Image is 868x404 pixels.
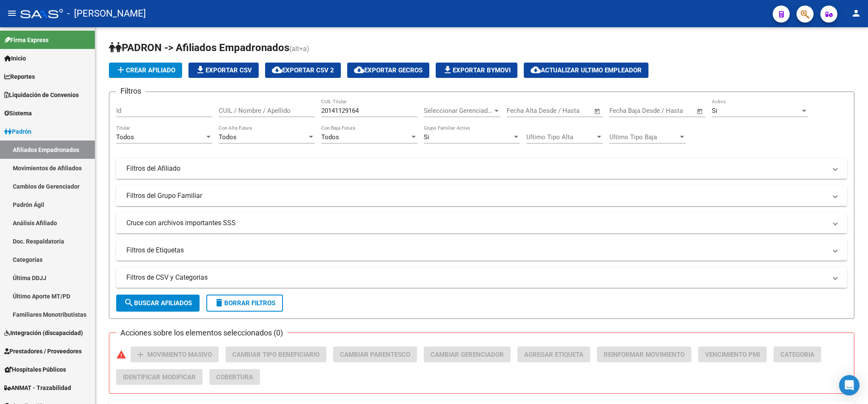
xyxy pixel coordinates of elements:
span: Movimiento Masivo [147,351,212,358]
mat-icon: search [124,298,134,308]
span: Reinformar Movimiento [604,351,685,358]
span: Exportar GECROS [354,66,423,74]
mat-panel-title: Filtros de Etiquetas [126,246,827,255]
span: Todos [116,133,134,141]
span: Prestadores / Proveedores [4,347,82,356]
mat-icon: menu [7,8,17,18]
span: Cambiar Gerenciador [431,351,504,358]
mat-icon: delete [214,298,224,308]
mat-icon: person [851,8,861,18]
button: Open calendar [593,106,602,116]
mat-panel-title: Filtros del Grupo Familiar [126,191,827,201]
span: Identificar Modificar [123,373,196,381]
button: Exportar GECROS [347,63,429,78]
button: Cambiar Tipo Beneficiario [226,347,326,362]
span: Agregar Etiqueta [524,351,583,358]
button: Cobertura [209,369,260,385]
button: Identificar Modificar [116,369,203,385]
span: Reportes [4,72,35,81]
span: Vencimiento PMI [705,351,760,358]
input: Fecha fin [549,107,590,115]
mat-expansion-panel-header: Filtros del Afiliado [116,158,847,179]
mat-expansion-panel-header: Filtros del Grupo Familiar [116,186,847,206]
button: Agregar Etiqueta [517,347,590,362]
mat-icon: cloud_download [272,65,282,75]
mat-icon: cloud_download [531,65,541,75]
span: Cambiar Parentesco [340,351,410,358]
mat-icon: file_download [195,65,206,75]
mat-icon: add [135,350,146,360]
span: Todos [219,133,237,141]
mat-panel-title: Filtros de CSV y Categorias [126,273,827,282]
input: Fecha inicio [609,107,644,115]
mat-icon: file_download [443,65,453,75]
button: Movimiento Masivo [131,347,219,362]
button: Reinformar Movimiento [597,347,691,362]
span: Cobertura [216,373,253,381]
button: Buscar Afiliados [116,295,200,312]
span: Crear Afiliado [116,66,175,74]
span: Actualizar ultimo Empleador [531,66,642,74]
span: (alt+a) [289,45,309,53]
button: Actualizar ultimo Empleador [524,63,648,78]
span: Todos [321,133,339,141]
button: Vencimiento PMI [698,347,767,362]
button: Open calendar [695,106,705,116]
h3: Acciones sobre los elementos seleccionados (0) [116,327,287,339]
span: Hospitales Públicos [4,365,66,374]
button: Borrar Filtros [206,295,283,312]
div: Open Intercom Messenger [839,375,859,395]
mat-expansion-panel-header: Filtros de CSV y Categorias [116,267,847,288]
button: Cambiar Gerenciador [424,347,511,362]
input: Fecha fin [651,107,693,115]
button: Exportar Bymovi [436,63,517,78]
button: Categoria [774,347,821,362]
span: Ultimo Tipo Alta [526,133,595,141]
mat-expansion-panel-header: Filtros de Etiquetas [116,240,847,261]
mat-icon: warning [116,350,126,360]
span: PADRON -> Afiliados Empadronados [109,42,289,54]
span: Seleccionar Gerenciador [424,107,493,115]
span: Si [712,107,717,115]
span: Exportar Bymovi [443,66,511,74]
span: Borrar Filtros [214,299,275,307]
button: Cambiar Parentesco [333,347,417,362]
span: Padrón [4,127,31,136]
span: Exportar CSV 2 [272,66,334,74]
span: ANMAT - Trazabilidad [4,383,71,393]
mat-expansion-panel-header: Cruce con archivos importantes SSS [116,213,847,233]
mat-panel-title: Cruce con archivos importantes SSS [126,218,827,228]
mat-panel-title: Filtros del Afiliado [126,164,827,173]
span: Liquidación de Convenios [4,90,79,100]
span: Inicio [4,54,26,63]
button: Exportar CSV 2 [265,63,341,78]
span: Buscar Afiliados [124,299,192,307]
button: Crear Afiliado [109,63,182,78]
span: Ultimo Tipo Baja [609,133,678,141]
span: - [PERSON_NAME] [67,4,146,23]
mat-icon: add [116,65,126,75]
h3: Filtros [116,85,146,97]
span: Categoria [780,351,814,358]
button: Exportar CSV [188,63,259,78]
mat-icon: cloud_download [354,65,364,75]
span: Integración (discapacidad) [4,328,83,338]
span: Cambiar Tipo Beneficiario [232,351,320,358]
input: Fecha inicio [507,107,541,115]
span: Exportar CSV [195,66,252,74]
span: Si [424,133,429,141]
span: Firma Express [4,35,49,45]
span: Sistema [4,109,32,118]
